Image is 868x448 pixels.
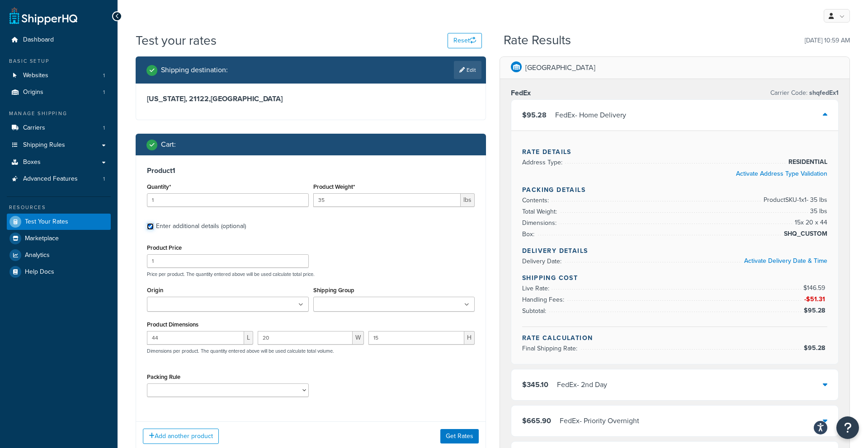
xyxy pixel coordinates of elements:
li: Origins [7,84,111,101]
span: Shipping Rules [23,141,65,149]
a: Analytics [7,247,111,263]
div: FedEx - 2nd Day [557,378,607,391]
a: Origins1 [7,84,111,101]
h3: Product 1 [147,166,475,175]
span: W [353,331,364,345]
div: Basic Setup [7,57,111,65]
span: Boxes [23,159,41,166]
span: Advanced Features [23,175,78,183]
span: Delivery Date: [522,257,564,266]
a: Test Your Rates [7,214,111,230]
span: Origins [23,89,43,96]
input: Enter additional details (optional) [147,223,154,230]
input: 0.0 [147,193,309,207]
label: Product Weight* [313,183,355,190]
span: Dashboard [23,36,54,44]
h2: Rate Results [504,33,571,47]
label: Packing Rule [147,373,180,380]
span: Websites [23,72,48,79]
div: FedEx - Priority Overnight [560,415,639,427]
div: Manage Shipping [7,110,111,117]
h4: Rate Details [522,147,827,157]
a: Advanced Features1 [7,171,111,187]
a: Dashboard [7,32,111,48]
div: FedEx - Home Delivery [555,109,626,121]
span: -$51.31 [804,294,827,304]
span: Contents: [522,196,551,205]
h3: FedEx [511,89,531,98]
div: Enter additional details (optional) [156,220,246,233]
button: Get Rates [440,429,479,443]
a: Marketplace [7,230,111,247]
a: Shipping Rules [7,137,111,154]
span: shqfedEx1 [807,88,839,98]
span: Final Shipping Rate: [522,344,580,353]
p: Price per product. The quantity entered above will be used calculate total price. [145,271,477,277]
h4: Delivery Details [522,246,827,256]
button: Open Resource Center [836,416,859,439]
label: Origin [147,287,163,294]
button: Reset [448,33,482,48]
span: H [464,331,475,345]
span: $95.28 [522,110,547,120]
span: 1 [103,124,105,132]
span: 1 [103,175,105,183]
span: Box: [522,229,537,239]
span: RESIDENTIAL [786,157,827,168]
span: Handling Fees: [522,295,566,304]
span: Live Rate: [522,284,552,293]
a: Websites1 [7,67,111,84]
h2: Cart : [161,140,176,149]
span: $95.28 [804,343,827,353]
div: Resources [7,204,111,211]
span: $95.28 [804,306,827,315]
li: Carriers [7,120,111,136]
span: SHQ_CUSTOM [782,229,827,239]
label: Shipping Group [313,287,354,294]
h3: [US_STATE], 21122 , [GEOGRAPHIC_DATA] [147,94,475,103]
a: Help Docs [7,264,111,280]
label: Product Price [147,244,182,251]
span: Subtotal: [522,306,548,316]
span: $345.10 [522,379,548,390]
a: Activate Address Type Validation [736,169,827,178]
p: [GEOGRAPHIC_DATA] [525,61,595,74]
span: Analytics [25,252,50,259]
a: Carriers1 [7,120,111,136]
h4: Packing Details [522,185,827,195]
h2: Shipping destination : [161,66,228,74]
span: L [244,331,253,345]
label: Quantity* [147,183,171,190]
li: Advanced Features [7,171,111,187]
h1: Test your rates [136,32,217,49]
span: Dimensions: [522,218,559,228]
a: Boxes [7,154,111,171]
span: 15 x 20 x 44 [793,217,827,228]
button: Add another product [143,429,219,444]
input: 0.00 [313,193,461,207]
p: [DATE] 10:59 AM [805,34,850,47]
span: Help Docs [25,268,54,276]
span: Carriers [23,124,45,132]
span: Marketplace [25,235,59,243]
li: Websites [7,67,111,84]
label: Product Dimensions [147,321,198,328]
span: $146.59 [803,283,827,293]
span: lbs [461,193,475,207]
span: 35 lbs [808,206,827,217]
a: Activate Delivery Date & Time [744,256,827,266]
span: Product SKU-1 x 1 - 35 lbs [761,195,827,205]
span: 1 [103,89,105,96]
h4: Rate Calculation [522,333,827,343]
p: Carrier Code: [770,87,839,99]
span: Total Weight: [522,207,559,216]
span: Test Your Rates [25,218,68,226]
span: 1 [103,72,105,79]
